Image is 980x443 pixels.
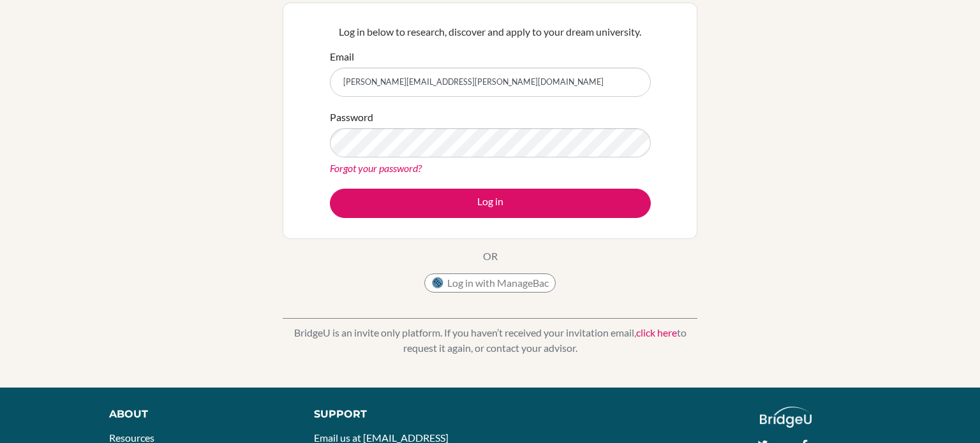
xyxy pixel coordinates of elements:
label: Email [330,49,354,64]
p: BridgeU is an invite only platform. If you haven’t received your invitation email, to request it ... [283,325,697,356]
div: Support [314,407,477,422]
button: Log in with ManageBac [424,273,556,293]
p: Log in below to research, discover and apply to your dream university. [330,24,651,40]
a: click here [636,326,677,338]
label: Password [330,110,373,125]
div: About [109,407,285,422]
a: Forgot your password? [330,162,422,174]
button: Log in [330,189,651,218]
p: OR [483,249,498,264]
img: logo_white@2x-f4f0deed5e89b7ecb1c2cc34c3e3d731f90f0f143d5ea2071677605dd97b5244.png [760,407,812,428]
